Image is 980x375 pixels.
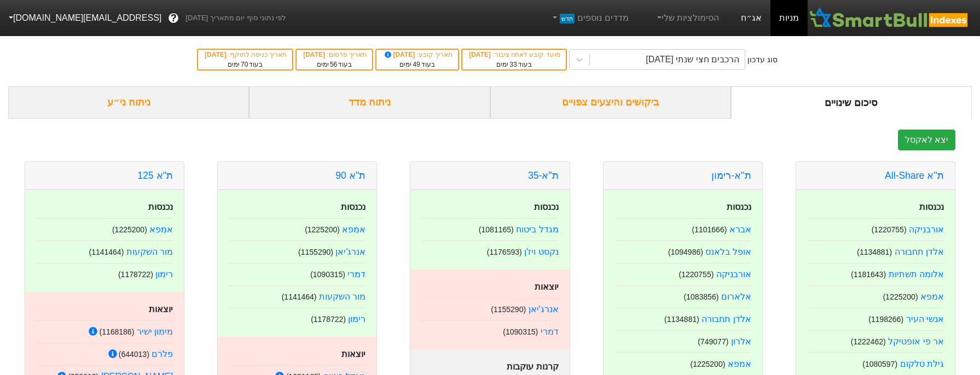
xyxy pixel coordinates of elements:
a: ת''א All-Share [885,170,944,181]
a: אלדן תחבורה [895,247,944,256]
a: ת''א 90 [335,170,366,181]
small: ( 1178722 ) [118,270,153,279]
strong: נכנסות [534,202,559,212]
a: אלדן תחבורה [701,314,751,324]
a: אופל בלאנס [705,247,751,256]
a: מור השקעות [126,247,173,256]
span: 49 [413,61,420,68]
strong: נכנסות [341,202,366,212]
div: ניתוח מדד [249,86,490,119]
small: ( 1134881 ) [664,315,699,324]
a: אמפא [342,225,366,234]
a: אורבניקה [716,269,751,279]
a: אלרון [731,337,751,346]
div: בעוד ימים [468,60,560,69]
div: ניתוח ני״ע [8,86,249,119]
a: הסימולציות שלי [651,7,724,29]
a: אלומה תשתיות [889,269,944,279]
div: הרכבים חצי שנתי [DATE] [646,53,739,66]
small: ( 1080597 ) [862,360,897,368]
a: אמפא [920,292,944,301]
small: ( 1225200 ) [883,292,918,301]
a: נקסט ויז'ן [524,247,559,256]
div: בעוד ימים [382,60,453,69]
strong: נכנסות [148,202,173,212]
small: ( 1083856 ) [684,292,719,301]
span: 33 [509,61,517,68]
a: רימון [155,269,173,279]
strong: נכנסות [919,202,944,212]
div: בעוד ימים [302,60,367,69]
span: 70 [241,61,248,68]
small: ( 1222462 ) [851,337,886,346]
a: מור השקעות [319,292,366,301]
a: אר פי אופטיקל [888,337,944,346]
small: ( 1176593 ) [487,248,522,256]
a: אנרג'יאן [529,304,559,314]
small: ( 1220755 ) [679,270,714,279]
strong: יוצאות [341,349,366,359]
small: ( 1178722 ) [311,315,346,324]
small: ( 1094986 ) [668,248,703,256]
div: תאריך פרסום : [302,50,367,60]
small: ( 644013 ) [119,350,149,359]
span: ? [171,11,177,26]
a: אורבניקה [909,225,944,234]
small: ( 1168186 ) [99,327,134,336]
small: ( 1220755 ) [872,225,907,234]
a: מדדים נוספיםחדש [546,7,633,29]
div: תאריך כניסה לתוקף : [204,50,287,60]
small: ( 1155290 ) [491,305,526,314]
div: מועד קובע לאחוז ציבור : [468,50,560,60]
a: מגדל ביטוח [516,225,558,234]
a: ת''א 125 [137,170,173,181]
strong: יוצאות [149,304,173,314]
a: מימון ישיר [137,327,173,336]
a: אלארום [721,292,751,301]
small: ( 1225200 ) [305,225,340,234]
a: גילת טלקום [900,359,944,368]
small: ( 1134881 ) [857,248,892,256]
div: בעוד ימים [204,60,287,69]
a: דמרי [347,269,366,279]
a: אנרג'יאן [335,247,366,256]
a: ת''א-רימון [711,170,751,181]
div: סוג עדכון [747,54,778,66]
small: ( 1225200 ) [112,225,147,234]
span: 56 [330,61,337,68]
small: ( 1141464 ) [89,248,124,256]
div: סיכום שינויים [731,86,972,119]
span: [DATE] [383,51,417,58]
span: [DATE] [469,51,492,58]
div: תאריך קובע : [382,50,453,60]
small: ( 1090315 ) [503,327,538,336]
a: דמרי [541,327,559,336]
small: ( 1090315 ) [310,270,345,279]
a: אברא [729,225,751,234]
small: ( 1181643 ) [851,270,886,279]
div: ביקושים והיצעים צפויים [490,86,731,119]
a: אמפא [149,225,173,234]
span: [DATE] [303,51,327,58]
small: ( 1141464 ) [282,292,317,301]
strong: יוצאות [535,282,559,291]
small: ( 1225200 ) [691,360,726,368]
span: [DATE] [205,51,228,58]
strong: קרנות עוקבות [507,362,558,371]
a: אמפא [728,359,751,368]
span: לפי נתוני סוף יום מתאריך [DATE] [185,13,286,24]
span: חדש [560,14,575,24]
small: ( 1155290 ) [298,248,333,256]
a: ת"א-35 [528,170,559,181]
button: יצא לאקסל [898,130,955,150]
a: פלרם [152,349,173,359]
small: ( 749077 ) [698,337,728,346]
a: רימון [348,314,366,324]
small: ( 1081165 ) [479,225,514,234]
small: ( 1198266 ) [868,315,903,324]
strong: נכנסות [727,202,751,212]
a: אנשי העיר [906,314,944,324]
small: ( 1101666 ) [692,225,727,234]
